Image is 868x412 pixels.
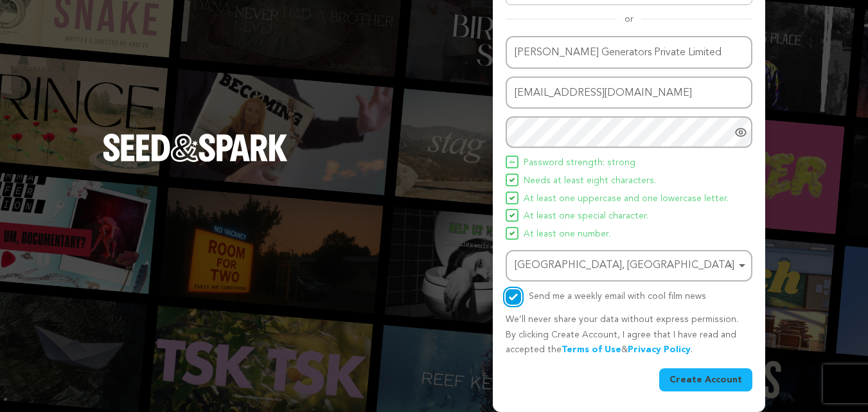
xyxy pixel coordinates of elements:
a: Terms of Use [562,345,621,354]
img: Seed&Spark Icon [509,195,515,201]
a: Show password as plain text. Warning: this will display your password on the screen. [734,126,747,139]
div: [GEOGRAPHIC_DATA], [GEOGRAPHIC_DATA] [515,256,736,275]
span: Password strength: strong [524,156,635,171]
input: Email address [506,76,752,109]
span: At least one special character. [524,209,648,224]
img: Seed&Spark Logo [103,134,288,162]
a: Privacy Policy [628,345,691,354]
a: Seed&Spark Homepage [103,134,288,188]
img: Seed&Spark Icon [509,213,515,218]
span: Needs at least eight characters. [524,174,656,189]
img: Seed&Spark Icon [509,159,515,165]
span: At least one uppercase and one lowercase letter. [524,192,729,207]
img: Seed&Spark Icon [509,177,515,183]
input: Name [506,36,752,69]
img: Seed&Spark Icon [509,231,515,236]
p: We’ll never share your data without express permission. By clicking Create Account, I agree that ... [506,312,752,358]
label: Send me a weekly email with cool film news [529,292,706,301]
button: Create Account [659,368,752,391]
button: Remove item: 'ChIJL_P_CXMEDTkRw0ZdG-0GVvw' [723,259,736,272]
span: At least one number. [524,227,610,242]
span: or [617,13,641,26]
